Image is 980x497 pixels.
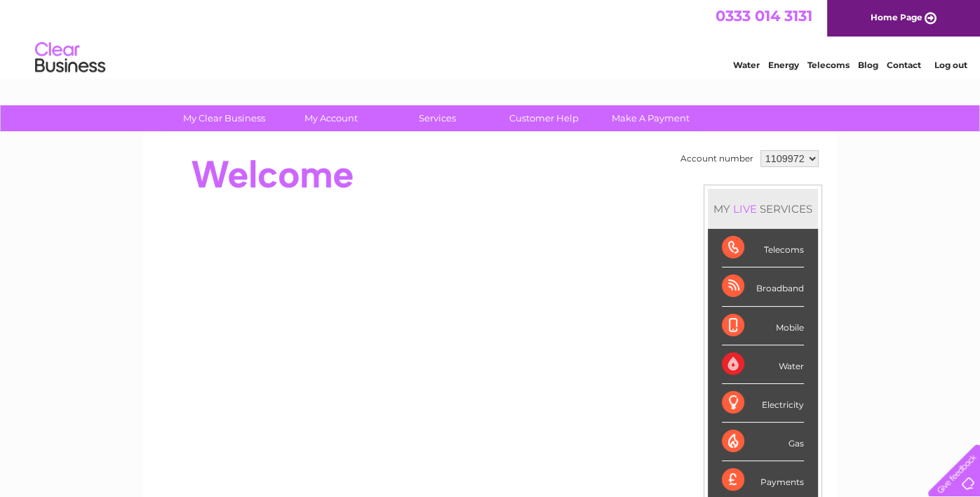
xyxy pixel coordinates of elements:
a: Telecoms [807,60,850,70]
a: Log out [934,60,967,70]
a: Energy [768,60,799,70]
a: Services [380,105,495,131]
a: My Clear Business [166,105,282,131]
img: logo.png [34,37,106,79]
div: Telecoms [722,229,804,267]
a: Customer Help [486,105,602,131]
a: Blog [858,60,878,70]
div: Mobile [722,307,804,345]
div: Broadband [722,267,804,306]
a: Make A Payment [593,105,709,131]
div: LIVE [730,202,760,216]
a: 0333 014 3131 [716,7,812,25]
a: My Account [273,105,389,131]
div: Clear Business is a trading name of Verastar Limited (registered in [GEOGRAPHIC_DATA] No. 3667643... [159,8,822,68]
div: Water [722,345,804,384]
a: Water [733,60,760,70]
div: MY SERVICES [708,189,818,229]
td: Account number [677,147,757,171]
div: Electricity [722,384,804,423]
a: Contact [887,60,921,70]
div: Gas [722,423,804,461]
